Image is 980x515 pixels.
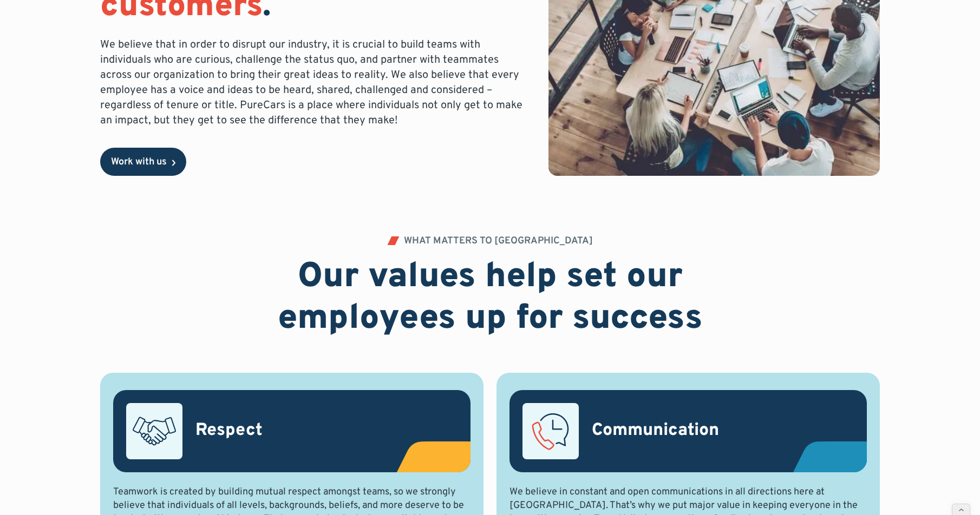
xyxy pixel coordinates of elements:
[100,148,186,176] a: Work with us
[404,236,593,246] div: WHAT MATTERS TO [GEOGRAPHIC_DATA]
[213,257,767,340] h2: Our values help set our employees up for success
[100,37,531,128] p: We believe that in order to disrupt our industry, it is crucial to build teams with individuals w...
[111,157,167,167] div: Work with us
[592,420,719,443] h3: Communication
[195,420,263,443] h3: Respect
